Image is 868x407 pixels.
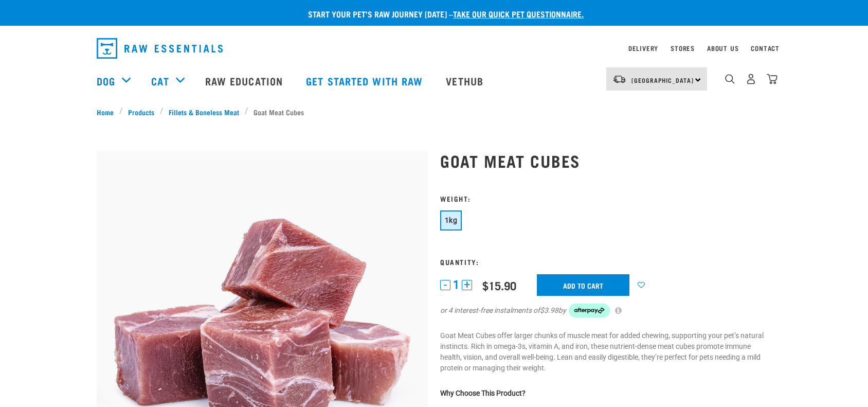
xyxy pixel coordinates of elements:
[725,74,735,84] img: home-icon-1@2x.png
[440,280,450,290] button: -
[440,210,462,231] button: 1kg
[453,279,459,290] span: 1
[767,74,777,84] img: home-icon@2x.png
[612,75,626,84] img: van-moving.png
[671,46,695,50] a: Stores
[440,194,771,202] h3: Weight:
[436,60,496,101] a: Vethub
[445,216,457,224] span: 1kg
[462,280,472,290] button: +
[440,304,771,318] div: or 4 interest-free instalments of by
[628,46,658,50] a: Delivery
[482,279,516,292] div: $15.90
[440,330,771,374] p: Goat Meat Cubes offer larger chunks of muscle meat for added chewing, supporting your pet’s natur...
[440,151,771,170] h1: Goat Meat Cubes
[97,107,119,117] a: Home
[631,78,694,82] span: [GEOGRAPHIC_DATA]
[440,258,771,266] h3: Quantity:
[88,34,780,63] nav: dropdown navigation
[151,73,169,89] a: Cat
[707,46,738,50] a: About Us
[540,305,558,316] span: $3.98
[164,107,245,117] a: Fillets & Boneless Meat
[440,389,526,397] strong: Why Choose This Product?
[746,74,756,84] img: user.png
[751,46,780,50] a: Contact
[97,73,115,89] a: Dog
[569,304,610,318] img: Afterpay
[453,11,584,16] a: take our quick pet questionnaire.
[97,38,223,59] img: Raw Essentials Logo
[296,60,436,101] a: Get started with Raw
[195,60,296,101] a: Raw Education
[537,274,629,296] input: Add to cart
[123,107,160,117] a: Products
[97,107,771,117] nav: breadcrumbs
